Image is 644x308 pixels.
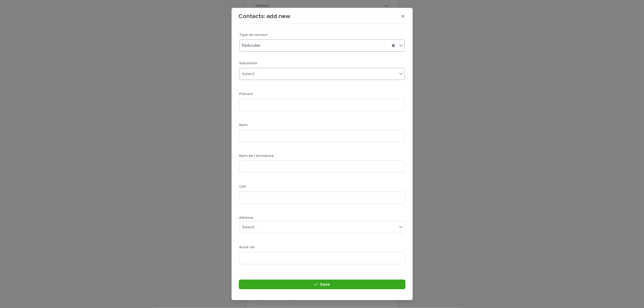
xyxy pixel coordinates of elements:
span: Cell [239,185,246,189]
span: Particulier [242,43,261,49]
span: Adresse [239,216,254,220]
span: Save [320,282,330,287]
button: Save [239,280,405,289]
span: Type de contact [239,33,268,37]
span: Nom [239,123,248,127]
span: Autre tel [239,246,255,249]
span: Prénom [239,92,253,96]
div: Select... [242,224,257,230]
div: Select... [242,71,257,77]
span: Salutation [239,62,258,65]
span: Nom de l'entreprise [239,154,274,158]
p: Contacts: add new [239,13,290,20]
